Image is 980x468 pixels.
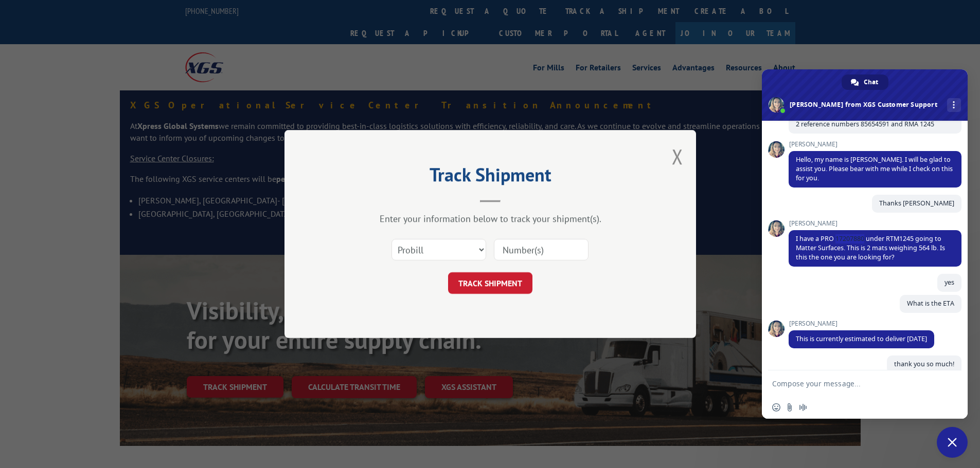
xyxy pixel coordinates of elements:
span: What is the ETA [907,299,954,308]
a: Chat [842,74,888,90]
span: yes [945,278,954,287]
input: Number(s) [494,239,589,260]
span: Hello, my name is [PERSON_NAME]. I will be glad to assist you. Please bear with me while I check ... [796,155,953,182]
button: TRACK SHIPMENT [448,272,532,294]
span: Send a file [786,403,794,411]
span: Audio message [799,403,807,411]
span: Chat [864,74,878,90]
span: [PERSON_NAME] [789,141,961,148]
span: thank you so much! [894,360,954,368]
span: Thanks [PERSON_NAME] [879,199,954,208]
textarea: Compose your message... [772,370,937,396]
div: Enter your information below to track your shipment(s). [336,213,645,224]
span: [PERSON_NAME] [789,320,934,327]
span: I have a PRO 17207880 under RTM1245 going to Matter Surfaces. This is 2 mats weighing 564 lb. Is ... [796,234,945,261]
span: This is currently estimated to deliver [DATE] [796,334,927,343]
span: [PERSON_NAME] [789,220,961,227]
button: Close modal [672,143,683,170]
span: Insert an emoji [772,403,780,411]
h2: Track Shipment [336,167,645,187]
a: Close chat [937,427,968,458]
